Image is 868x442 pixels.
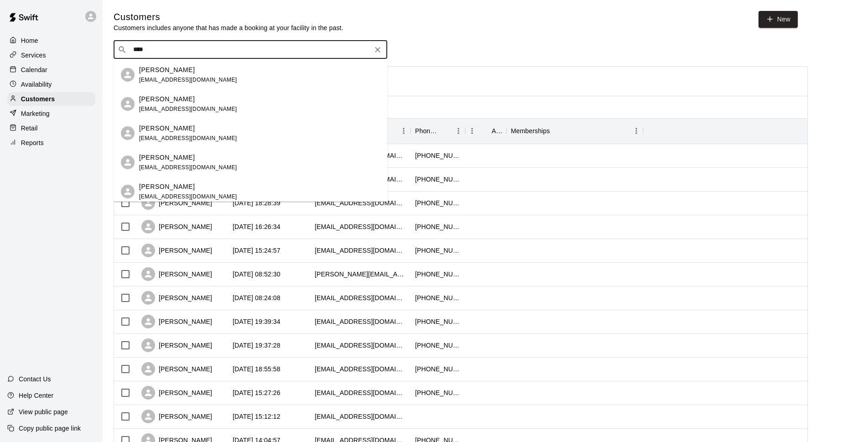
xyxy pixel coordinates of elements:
div: 2025-09-09 19:37:28 [233,341,281,350]
div: 2025-09-10 18:28:39 [233,198,281,208]
p: Marketing [21,109,50,118]
div: +16193183714 [415,388,461,397]
div: dlally2002@gmail.com [315,364,406,374]
div: +17026891893 [415,293,461,302]
div: +17022730341 [415,341,461,350]
button: Clear [371,43,384,56]
div: [PERSON_NAME] [141,244,212,257]
div: [PERSON_NAME] [141,220,212,234]
a: Availability [7,78,95,91]
a: New [759,11,798,28]
div: [PERSON_NAME] [141,338,212,352]
div: Phone Number [411,118,465,144]
div: juarezpaolaaa@gmail.com [315,222,406,231]
div: 2025-09-09 19:39:34 [233,317,281,326]
button: Sort [479,125,492,137]
button: Sort [439,125,452,137]
div: Dalina Brown [121,156,135,169]
button: Menu [397,124,411,138]
a: Marketing [7,107,95,120]
span: [EMAIL_ADDRESS][DOMAIN_NAME] [139,193,237,200]
div: Age [465,118,506,144]
p: [PERSON_NAME] [139,153,195,162]
p: [PERSON_NAME] [139,182,195,192]
div: +17024238459 [415,198,461,208]
button: Menu [629,124,643,138]
div: [PERSON_NAME] [141,291,212,305]
p: Availability [21,80,52,89]
div: mikefiscus2@gmail.com [315,198,406,208]
button: Menu [452,124,465,138]
a: Reports [7,136,95,150]
div: +18317074442 [415,151,461,160]
div: mattwestphal1@yahoo.com [315,388,406,397]
p: [PERSON_NAME] [139,94,195,104]
p: Retail [21,124,38,133]
p: View public page [19,407,68,416]
div: [PERSON_NAME] [141,196,212,210]
h5: Customers [114,11,343,23]
div: 2025-09-09 15:27:26 [233,388,281,397]
span: [EMAIL_ADDRESS][DOMAIN_NAME] [139,135,237,141]
div: +17023017430 [415,364,461,374]
a: Home [7,34,95,47]
div: rachel.dmacneil@gmail.com [315,270,406,279]
p: Customers includes anyone that has made a booking at your facility in the past. [114,23,343,32]
div: +17024492522 [415,246,461,255]
span: [EMAIL_ADDRESS][DOMAIN_NAME] [139,77,237,83]
div: +15613077770 [415,175,461,184]
div: Memberships [511,118,550,144]
div: [PERSON_NAME] [141,362,212,376]
div: +17026408906 [415,317,461,326]
div: [PERSON_NAME] [141,386,212,400]
div: Phone Number [415,118,439,144]
a: Customers [7,92,95,106]
div: champsdad90@yahoo.com [315,293,406,302]
span: [EMAIL_ADDRESS][DOMAIN_NAME] [139,106,237,112]
div: chrisp@icebarlv.com [315,412,406,421]
div: +17026958884 [415,222,461,231]
div: 2025-09-09 18:55:58 [233,364,281,374]
div: [PERSON_NAME] [141,267,212,281]
p: Customers [21,94,55,104]
a: Services [7,48,95,62]
div: Luis Linares [121,68,135,82]
span: [EMAIL_ADDRESS][DOMAIN_NAME] [139,164,237,171]
div: giovanniurena07@gmail.com [315,317,406,326]
div: 2025-09-10 08:24:08 [233,293,281,302]
div: 2025-09-10 15:24:57 [233,246,281,255]
div: adrielfo1992@gmail.com [315,246,406,255]
div: Celina Hoyt [121,126,135,140]
div: Celina Halt [121,185,135,198]
div: cainllt@gmail.com [315,341,406,350]
div: Age [492,118,502,144]
p: Copy public page link [19,424,81,433]
a: Calendar [7,63,95,77]
div: 2025-09-09 15:12:12 [233,412,281,421]
div: +17023010015 [415,270,461,279]
p: Home [21,36,38,45]
button: Menu [465,124,479,138]
div: 2025-09-10 08:52:30 [233,270,281,279]
p: Help Center [19,391,53,400]
div: [PERSON_NAME] [141,315,212,328]
p: [PERSON_NAME] [139,124,195,133]
button: Sort [550,125,563,137]
div: Celina Castaldi [121,97,135,111]
div: Memberships [506,118,643,144]
p: [PERSON_NAME] [139,65,195,75]
a: Retail [7,121,95,135]
p: Services [21,51,46,60]
p: Contact Us [19,374,51,384]
p: Calendar [21,65,47,74]
div: [PERSON_NAME] [141,410,212,423]
div: Search customers by name or email [114,41,387,59]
